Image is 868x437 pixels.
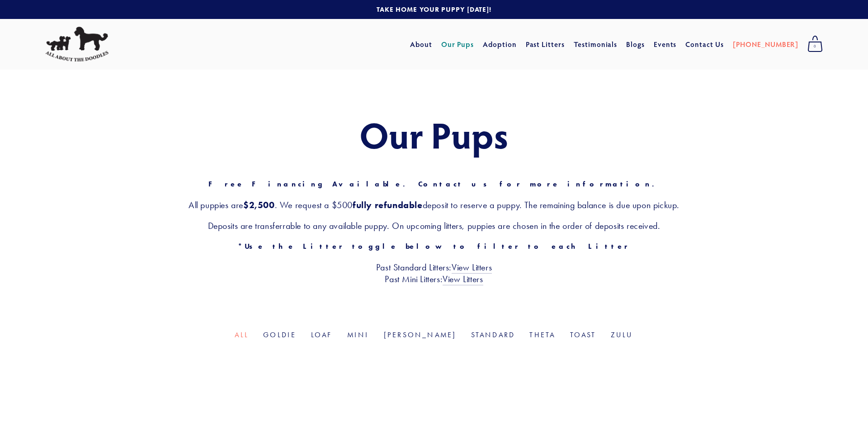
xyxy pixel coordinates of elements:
[526,39,565,49] a: Past Litters
[733,36,798,52] a: [PHONE_NUMBER]
[384,330,457,339] a: [PERSON_NAME]
[45,261,823,285] h3: Past Standard Litters: Past Mini Litters:
[452,262,492,274] a: View Litters
[529,330,555,339] a: Theta
[45,27,108,62] img: All About The Doodles
[570,330,596,339] a: Toast
[353,200,423,210] strong: fully refundable
[208,180,660,188] strong: Free Financing Available. Contact us for more information.
[238,242,630,251] strong: *Use the Litter toggle below to filter to each Litter
[311,330,333,339] a: Loaf
[471,330,515,339] a: Standard
[574,36,618,52] a: Testimonials
[263,330,296,339] a: Goldie
[611,330,633,339] a: Zulu
[243,200,275,210] strong: $2,500
[654,36,677,52] a: Events
[807,41,823,52] span: 0
[347,330,369,339] a: Mini
[45,115,823,154] h1: Our Pups
[483,36,517,52] a: Adoption
[626,36,645,52] a: Blogs
[45,220,823,232] h3: Deposits are transferrable to any available puppy. On upcoming litters, puppies are chosen in the...
[45,199,823,211] h3: All puppies are . We request a $500 deposit to reserve a puppy. The remaining balance is due upon...
[410,36,432,52] a: About
[685,36,724,52] a: Contact Us
[443,274,483,285] a: View Litters
[441,36,474,52] a: Our Pups
[235,330,249,339] a: All
[803,33,827,56] a: 0 items in cart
